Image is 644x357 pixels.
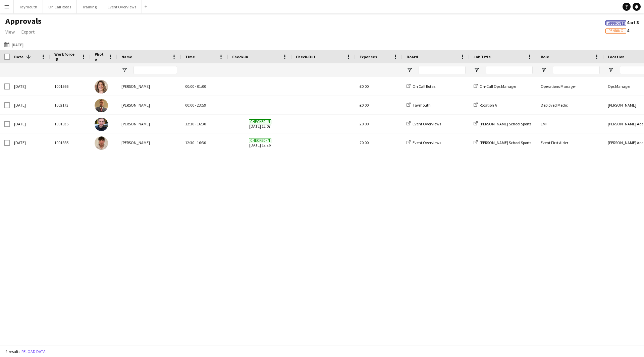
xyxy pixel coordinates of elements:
span: Location [608,54,625,59]
div: [DATE] [10,115,50,133]
span: Expenses [360,54,377,59]
div: [PERSON_NAME] [117,96,181,114]
input: Role Filter Input [553,66,600,74]
span: Checked-in [249,138,271,143]
button: Reload data [20,348,47,355]
button: Training [77,0,102,13]
span: - [195,121,196,126]
span: Taymouth [413,103,431,108]
span: 00:00 [185,103,194,108]
button: Open Filter Menu [121,67,127,73]
span: View [5,29,15,35]
span: Date [14,54,23,59]
button: On Call Rotas [43,0,77,13]
a: [PERSON_NAME] School Sports [474,140,531,145]
span: Job Title [474,54,491,59]
span: On Call Rotas [413,84,435,89]
span: 16:30 [197,121,206,126]
a: Event Overviews [407,121,441,126]
span: 12:30 [185,140,194,145]
span: - [195,140,196,145]
a: Export [19,27,37,36]
img: Cavan MacGregor [95,136,108,150]
div: [DATE] [10,133,50,152]
span: - [195,84,196,89]
img: Jon Rice [95,99,108,112]
input: Board Filter Input [419,66,466,74]
a: Taymouth [407,103,431,108]
button: Open Filter Menu [608,67,614,73]
img: Jackie Tolland [95,80,108,94]
a: View [3,27,17,36]
span: [PERSON_NAME] School Sports [480,140,531,145]
div: EMT [537,115,604,133]
span: £0.00 [360,103,369,108]
input: Name Filter Input [133,66,177,74]
span: Role [541,54,549,59]
div: [PERSON_NAME] [117,133,181,152]
span: 01:00 [197,84,206,89]
span: Checked-in [249,119,271,124]
div: Operations Manager [537,77,604,96]
span: £0.00 [360,84,369,89]
span: On-Call Ops Manager [480,84,517,89]
span: Event Overviews [413,140,441,145]
a: On-Call Ops Manager [474,84,517,89]
div: 1002173 [50,96,91,114]
a: On Call Rotas [407,84,435,89]
span: Approved [608,21,625,26]
span: £0.00 [360,140,369,145]
img: Ewan Whytock [95,118,108,131]
span: Board [407,54,418,59]
input: Job Title Filter Input [486,66,533,74]
span: 4 of 8 [605,19,639,25]
button: Taymouth [14,0,43,13]
span: [DATE] 12:07 [232,115,288,133]
a: [PERSON_NAME] School Sports [474,121,531,126]
span: - [195,103,196,108]
span: Check-Out [296,54,316,59]
span: Photo [95,52,105,62]
div: Event First Aider [537,133,604,152]
span: Time [185,54,195,59]
div: [DATE] [10,96,50,114]
a: Rotation A [474,103,497,108]
button: Open Filter Menu [474,67,480,73]
div: 1001035 [50,115,91,133]
div: [DATE] [10,77,50,96]
span: Check-In [232,54,248,59]
span: 4 [605,27,629,34]
span: 16:30 [197,140,206,145]
div: 1001885 [50,133,91,152]
span: Export [21,29,35,35]
span: Rotation A [480,103,497,108]
span: [PERSON_NAME] School Sports [480,121,531,126]
span: Pending [608,29,623,33]
span: [DATE] 12:26 [232,133,288,152]
button: Open Filter Menu [541,67,547,73]
span: 23:59 [197,103,206,108]
span: £0.00 [360,121,369,126]
span: Event Overviews [413,121,441,126]
span: 00:00 [185,84,194,89]
button: Event Overviews [102,0,142,13]
span: 12:30 [185,121,194,126]
a: Event Overviews [407,140,441,145]
button: [DATE] [3,41,25,49]
div: Deployed Medic [537,96,604,114]
span: Workforce ID [54,52,78,62]
button: Open Filter Menu [407,67,413,73]
div: [PERSON_NAME] [117,115,181,133]
div: [PERSON_NAME] [117,77,181,96]
div: 1001566 [50,77,91,96]
span: Name [121,54,132,59]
